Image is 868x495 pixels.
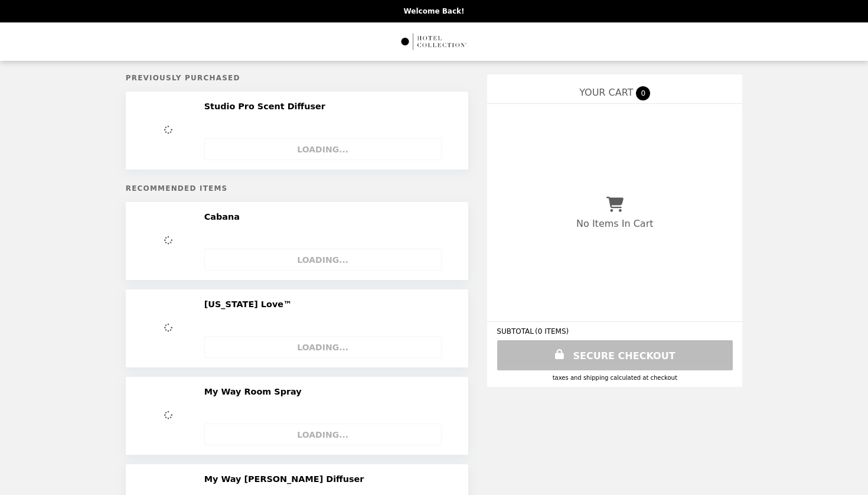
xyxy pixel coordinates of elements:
h5: Recommended Items [126,184,469,193]
h2: Cabana [204,211,244,222]
img: Brand Logo [400,30,468,54]
span: YOUR CART [579,87,633,98]
h2: My Way [PERSON_NAME] Diffuser [204,474,369,484]
h5: Previously Purchased [126,74,469,82]
span: ( 0 ITEMS ) [535,327,569,336]
div: Taxes and Shipping calculated at checkout [497,374,733,381]
p: Welcome Back! [403,7,464,15]
h2: My Way Room Spray [204,386,306,397]
h2: Studio Pro Scent Diffuser [204,101,330,112]
span: SUBTOTAL [497,327,535,336]
p: No Items In Cart [576,218,653,229]
h2: [US_STATE] Love™ [204,299,297,310]
span: 0 [636,86,650,100]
